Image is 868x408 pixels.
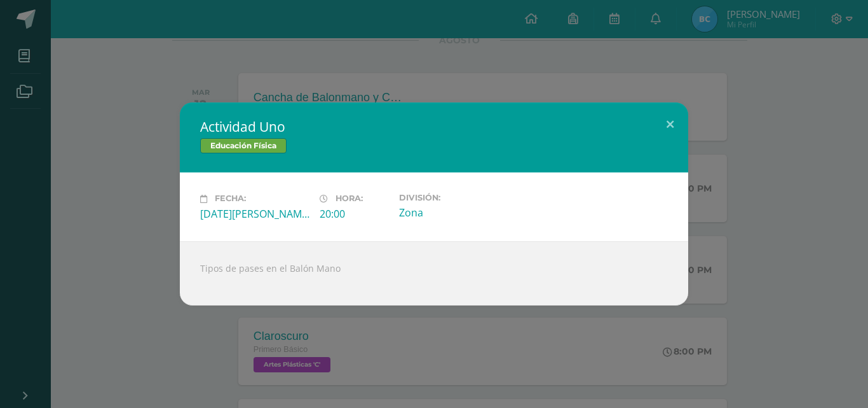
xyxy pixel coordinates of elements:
[200,118,668,136] h2: Actividad Uno
[399,206,508,220] div: Zona
[399,193,508,202] label: División:
[320,207,389,221] div: 20:00
[336,194,363,204] span: Hora:
[652,102,688,146] button: Close (Esc)
[200,138,287,153] span: Educación Física
[180,241,688,306] div: Tipos de pases en el Balón Mano
[200,207,309,221] div: [DATE][PERSON_NAME]
[215,194,246,204] span: Fecha:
